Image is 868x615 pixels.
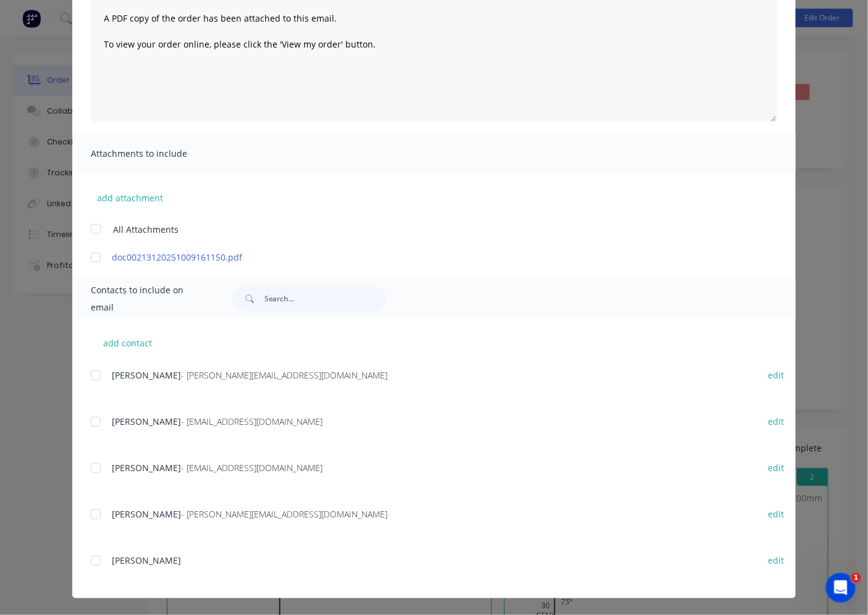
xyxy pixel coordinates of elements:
[181,369,387,381] span: - [PERSON_NAME][EMAIL_ADDRESS][DOMAIN_NAME]
[761,552,792,569] button: edit
[112,554,181,566] span: [PERSON_NAME]
[851,573,861,583] span: 1
[113,223,179,236] span: All Attachments
[91,282,201,316] span: Contacts to include on email
[112,251,746,264] a: doc00213120251009161150.pdf
[181,416,322,427] span: - [EMAIL_ADDRESS][DOMAIN_NAME]
[91,333,165,352] button: add contact
[112,508,181,520] span: [PERSON_NAME]
[826,573,856,603] iframe: Intercom live chat
[91,188,169,207] button: add attachment
[264,287,387,311] input: Search...
[91,145,227,162] span: Attachments to include
[761,459,792,476] button: edit
[112,369,181,381] span: [PERSON_NAME]
[761,413,792,430] button: edit
[112,462,181,474] span: [PERSON_NAME]
[181,508,387,520] span: - [PERSON_NAME][EMAIL_ADDRESS][DOMAIN_NAME]
[181,462,322,474] span: - [EMAIL_ADDRESS][DOMAIN_NAME]
[761,367,792,383] button: edit
[761,506,792,522] button: edit
[112,416,181,427] span: [PERSON_NAME]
